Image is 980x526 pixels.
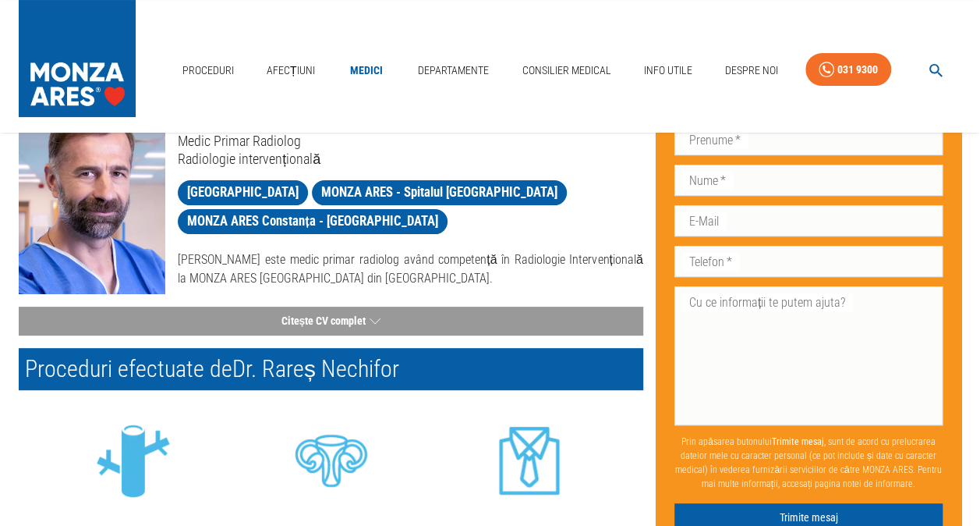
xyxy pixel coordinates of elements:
[19,99,165,294] img: Dr. Rareș Nechifor
[638,55,699,87] a: Info Utile
[260,55,321,87] a: Afecțiuni
[312,180,567,205] a: MONZA ARES - Spitalul [GEOGRAPHIC_DATA]
[837,60,878,80] div: 031 9300
[178,180,308,205] a: [GEOGRAPHIC_DATA]
[674,428,943,497] p: Prin apăsarea butonului , sunt de acord cu prelucrarea datelor mele cu caracter personal (ce pot ...
[516,55,617,87] a: Consilier Medical
[176,55,240,87] a: Proceduri
[19,348,643,390] h2: Proceduri efectuate de Dr. Rareș Nechifor
[178,183,308,202] span: [GEOGRAPHIC_DATA]
[312,183,567,202] span: MONZA ARES - Spitalul [GEOGRAPHIC_DATA]
[412,55,495,87] a: Departamente
[19,307,643,336] button: Citește CV complet
[178,209,448,234] a: MONZA ARES Constanța - [GEOGRAPHIC_DATA]
[178,251,642,288] p: [PERSON_NAME] este medic primar radiolog având competență în Radiologie Intervențională la MONZA ...
[178,132,642,150] p: Medic Primar Radiolog
[772,436,824,447] b: Trimite mesaj
[178,211,448,231] span: MONZA ARES Constanța - [GEOGRAPHIC_DATA]
[341,55,391,87] a: Medici
[805,53,891,87] a: 031 9300
[178,150,642,168] p: Radiologie intervențională
[719,55,784,87] a: Despre Noi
